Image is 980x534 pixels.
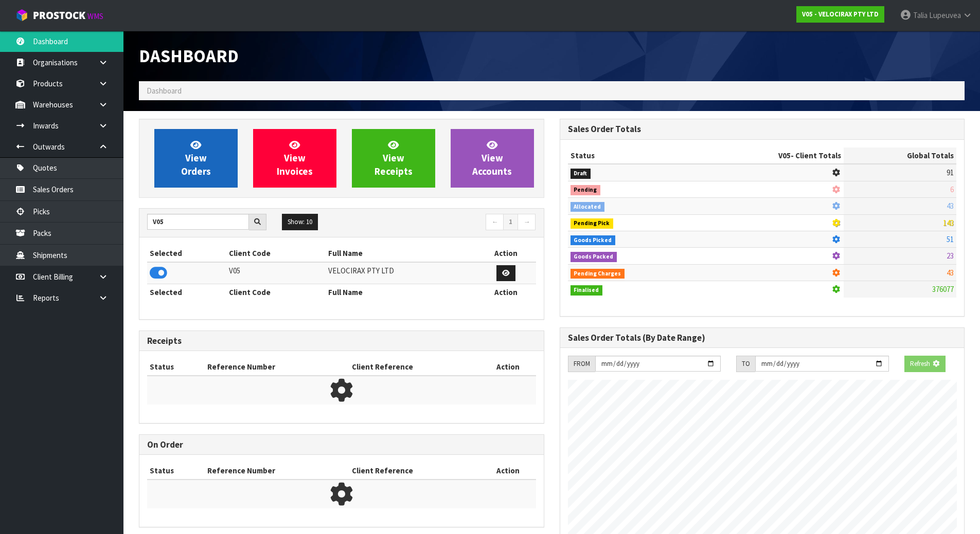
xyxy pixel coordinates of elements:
[476,284,536,301] th: Action
[87,11,103,21] small: WMS
[253,129,336,188] a: ViewInvoices
[226,245,326,262] th: Client Code
[568,356,595,372] div: FROM
[154,129,238,188] a: ViewOrders
[571,218,614,229] span: Pending Pick
[568,124,957,134] h3: Sales Order Totals
[929,10,961,20] span: Lupeuvea
[913,10,928,20] span: Talia
[181,139,211,177] span: View Orders
[147,245,226,262] th: Selected
[147,336,536,346] h3: Receipts
[503,214,518,230] a: 1
[736,356,755,372] div: TO
[571,185,601,195] span: Pending
[932,284,954,294] span: 376077
[326,284,476,301] th: Full Name
[571,169,591,179] span: Draft
[226,262,326,284] td: V05
[571,202,605,212] span: Allocated
[947,251,954,261] span: 23
[205,463,349,479] th: Reference Number
[282,214,318,230] button: Show: 10
[226,284,326,301] th: Client Code
[697,148,844,164] th: - Client Totals
[571,252,617,262] span: Goods Packed
[476,245,536,262] th: Action
[571,269,625,279] span: Pending Charges
[147,359,205,375] th: Status
[451,129,534,188] a: ViewAccounts
[205,359,349,375] th: Reference Number
[472,139,512,177] span: View Accounts
[33,9,85,22] span: ProStock
[326,245,476,262] th: Full Name
[352,129,435,188] a: ViewReceipts
[480,359,536,375] th: Action
[375,139,413,177] span: View Receipts
[480,463,536,479] th: Action
[943,218,954,228] span: 143
[844,148,956,164] th: Global Totals
[571,285,603,296] span: Finalised
[349,359,480,375] th: Client Reference
[571,235,616,246] span: Goods Picked
[947,268,954,278] span: 43
[349,214,536,232] nav: Page navigation
[947,201,954,211] span: 43
[568,148,697,164] th: Status
[486,214,504,230] a: ←
[950,185,954,194] span: 6
[349,463,480,479] th: Client Reference
[568,333,957,343] h3: Sales Order Totals (By Date Range)
[147,463,205,479] th: Status
[796,6,884,23] a: V05 - VELOCIRAX PTY LTD
[802,10,879,19] strong: V05 - VELOCIRAX PTY LTD
[947,234,954,244] span: 51
[147,440,536,450] h3: On Order
[947,168,954,177] span: 91
[518,214,536,230] a: →
[326,262,476,284] td: VELOCIRAX PTY LTD
[778,151,791,160] span: V05
[277,139,313,177] span: View Invoices
[147,86,182,96] span: Dashboard
[147,284,226,301] th: Selected
[15,9,28,22] img: cube-alt.png
[904,356,946,372] button: Refresh
[139,45,239,67] span: Dashboard
[147,214,249,230] input: Search clients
